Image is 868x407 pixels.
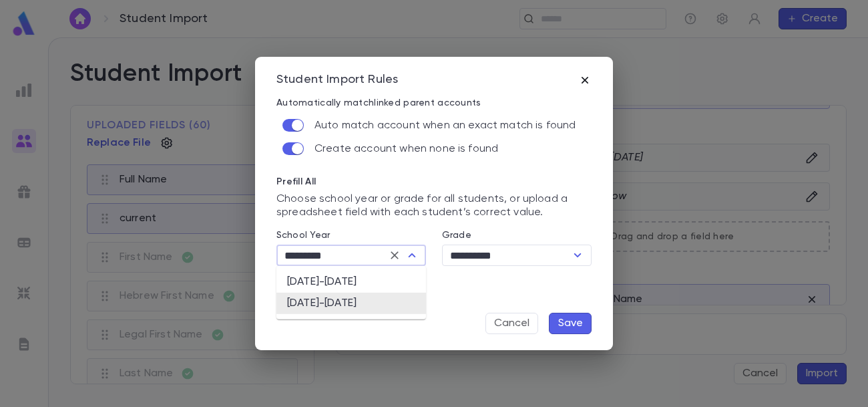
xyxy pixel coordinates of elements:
[276,271,426,293] li: [DATE]-[DATE]
[276,98,592,108] p: Automatically match linked parent accounts
[276,176,592,187] p: Prefill All
[549,313,592,334] button: Save
[276,293,426,314] li: [DATE]-[DATE]
[276,230,331,241] label: School Year
[568,246,587,265] button: Open
[403,246,421,265] button: Close
[276,73,398,88] div: Student Import Rules
[385,246,404,265] button: Clear
[314,142,498,156] p: Create account when none is found
[442,230,471,241] label: Grade
[276,192,592,219] p: Choose school year or grade for all students, or upload a spreadsheet field with each student’s c...
[485,313,538,334] button: Cancel
[314,119,576,132] p: Auto match account when an exact match is found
